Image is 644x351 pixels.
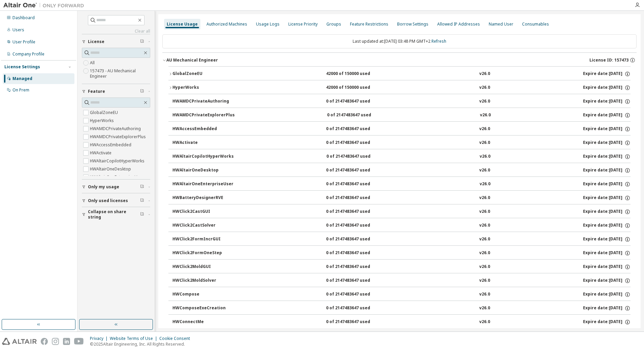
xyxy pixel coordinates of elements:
[172,140,233,146] div: HWActivate
[82,180,150,194] button: Only my usage
[326,154,387,160] div: 0 of 2147483647 used
[326,126,387,132] div: 0 of 2147483647 used
[172,85,233,91] div: HyperWorks
[326,264,387,270] div: 0 of 2147483647 used
[479,264,490,270] div: v26.0
[583,319,631,325] div: Expire date: [DATE]
[479,223,490,229] div: v26.0
[583,112,631,118] div: Expire date: [DATE]
[2,338,37,345] img: altair_logo.svg
[480,112,491,118] div: v26.0
[90,125,142,133] label: HWAMDCPrivateAuthoring
[583,223,631,229] div: Expire date: [DATE]
[172,204,631,219] button: HWClick2CastGUI0 of 2147483647 usedv26.0Expire date:[DATE]
[326,291,387,298] div: 0 of 2147483647 used
[589,57,629,63] span: License ID: 157473
[172,135,631,150] button: HWActivate0 of 2147483647 usedv26.0Expire date:[DATE]
[479,195,490,201] div: v26.0
[326,22,341,27] div: Groups
[90,341,194,347] p: © 2025 Altair Engineering, Inc. All Rights Reserved.
[326,71,387,77] div: 42000 of 150000 used
[172,71,233,77] div: GlobalZoneEU
[159,336,194,341] div: Cookie Consent
[288,22,318,27] div: License Priority
[52,338,59,345] img: instagram.svg
[583,250,631,256] div: Expire date: [DATE]
[172,209,233,215] div: HWClick2CastGUI
[162,34,637,48] div: Last updated at: [DATE] 03:48 PM GMT+2
[172,163,631,178] button: HWAltairOneDesktop0 of 2147483647 usedv26.0Expire date:[DATE]
[479,167,490,173] div: v26.0
[326,99,387,105] div: 0 of 2147483647 used
[12,76,32,81] div: Managed
[90,173,145,181] label: HWAltairOneEnterpriseUser
[326,305,387,311] div: 0 of 2147483647 used
[110,336,159,341] div: Website Terms of Use
[12,87,29,93] div: On Prem
[172,108,631,123] button: HWAMDCPrivateExplorerPlus0 of 2147483647 usedv26.0Expire date:[DATE]
[326,236,387,242] div: 0 of 2147483647 used
[583,99,631,105] div: Expire date: [DATE]
[326,278,387,284] div: 0 of 2147483647 used
[12,15,35,21] div: Dashboard
[583,305,631,311] div: Expire date: [DATE]
[172,154,234,160] div: HWAltairCopilotHyperWorks
[90,165,132,173] label: HWAltairOneDesktop
[326,140,387,146] div: 0 of 2147483647 used
[326,167,387,173] div: 0 of 2147483647 used
[168,80,631,95] button: HyperWorks42000 of 150000 usedv26.0Expire date:[DATE]
[437,22,480,27] div: Allowed IP Addresses
[479,126,490,132] div: v26.0
[583,236,631,242] div: Expire date: [DATE]
[350,22,388,27] div: Feature Restrictions
[172,260,631,274] button: HWClick2MoldGUI0 of 2147483647 usedv26.0Expire date:[DATE]
[172,250,233,256] div: HWClick2FormOneStep
[583,195,631,201] div: Expire date: [DATE]
[172,94,631,109] button: HWAMDCPrivateAuthoring0 of 2147483647 usedv26.0Expire date:[DATE]
[167,22,198,27] div: License Usage
[88,209,140,220] span: Collapse on share string
[82,207,150,222] button: Collapse on share string
[479,140,490,146] div: v26.0
[172,122,631,136] button: HWAccessEmbedded0 of 2147483647 usedv26.0Expire date:[DATE]
[583,291,631,298] div: Expire date: [DATE]
[140,184,144,190] span: Clear filter
[172,112,235,118] div: HWAMDCPrivateExplorerPlus
[479,99,490,105] div: v26.0
[4,64,40,70] div: License Settings
[172,319,233,325] div: HWConnectMe
[90,149,113,157] label: HWActivate
[479,71,490,77] div: v26.0
[172,99,233,105] div: HWAMDCPrivateAuthoring
[479,209,490,215] div: v26.0
[88,198,128,203] span: Only used licenses
[82,193,150,208] button: Only used licenses
[90,141,133,149] label: HWAccessEmbedded
[480,181,490,187] div: v26.0
[479,85,490,91] div: v26.0
[583,71,631,77] div: Expire date: [DATE]
[172,236,233,242] div: HWClick2FormIncrGUI
[172,291,233,298] div: HWCompose
[88,89,105,94] span: Feature
[90,133,147,141] label: HWAMDCPrivateExplorerPlus
[90,157,146,165] label: HWAltairCopilotHyperWorks
[90,117,115,125] label: HyperWorks
[74,338,84,345] img: youtube.svg
[12,27,24,33] div: Users
[88,184,119,190] span: Only my usage
[431,38,446,44] a: Refresh
[140,39,144,44] span: Clear filter
[489,22,513,27] div: Named User
[479,305,490,311] div: v26.0
[90,67,150,80] label: 157473 - AU Mechanical Engineer
[140,89,144,94] span: Clear filter
[206,22,247,27] div: Authorized Machines
[172,218,631,233] button: HWClick2CastSolver0 of 2147483647 usedv26.0Expire date:[DATE]
[90,59,96,67] label: All
[172,278,233,284] div: HWClick2MoldSolver
[172,301,631,316] button: HWComposeExeCreation0 of 2147483647 usedv26.0Expire date:[DATE]
[162,53,637,68] button: AU Mechanical EngineerLicense ID: 157473
[166,57,218,63] div: AU Mechanical Engineer
[583,167,631,173] div: Expire date: [DATE]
